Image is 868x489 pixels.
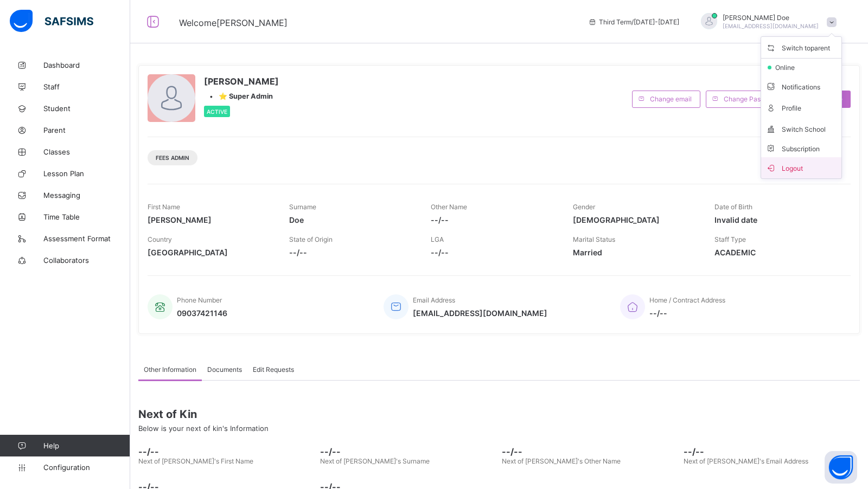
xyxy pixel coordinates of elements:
li: dropdown-list-item-null-6 [761,139,841,157]
li: dropdown-list-item-null-2 [761,59,841,76]
li: dropdown-list-item-text-3 [761,76,841,97]
span: Subscription [765,145,820,153]
button: Open asap [825,451,857,484]
span: [DEMOGRAPHIC_DATA] [573,215,698,224]
span: Next of [PERSON_NAME]'s Email Address [684,457,808,465]
span: Logout [765,162,837,174]
span: Country [148,235,172,243]
span: Change email [650,95,692,103]
span: Staff [43,82,130,91]
span: Surname [289,203,316,211]
span: Assessment Format [43,234,130,243]
span: Help [43,441,130,450]
span: Phone Number [177,296,222,304]
span: Welcome [PERSON_NAME] [179,17,288,28]
span: Student [43,104,130,113]
span: --/-- [502,446,678,457]
span: ACADEMIC [714,248,840,257]
span: Lesson Plan [43,169,130,178]
span: --/-- [649,308,725,318]
span: [GEOGRAPHIC_DATA] [148,248,273,257]
span: First Name [148,203,180,211]
span: --/-- [289,248,414,257]
span: Gender [573,203,595,211]
span: --/-- [320,446,496,457]
span: Switch to parent [765,41,837,54]
span: LGA [431,235,444,243]
span: --/-- [138,446,315,457]
span: Fees Admin [156,155,189,161]
span: Married [573,248,698,257]
div: • [204,92,279,100]
span: Next of [PERSON_NAME]'s First Name [138,457,253,465]
span: [EMAIL_ADDRESS][DOMAIN_NAME] [723,23,819,29]
span: [EMAIL_ADDRESS][DOMAIN_NAME] [413,308,547,318]
span: Edit Requests [253,365,294,374]
span: --/-- [684,446,860,457]
span: Dashboard [43,61,130,69]
span: Classes [43,147,130,156]
span: 09037421146 [177,308,227,318]
span: Time Table [43,213,130,221]
span: Next of [PERSON_NAME]'s Surname [320,457,430,465]
span: Collaborators [43,256,130,265]
span: Date of Birth [714,203,752,211]
span: Switch School [765,123,837,135]
img: safsims [10,10,93,33]
span: Configuration [43,463,130,472]
span: Home / Contract Address [649,296,725,304]
span: ⭐ Super Admin [219,92,273,100]
span: State of Origin [289,235,333,243]
span: Next of [PERSON_NAME]'s Other Name [502,457,621,465]
li: dropdown-list-item-text-5 [761,118,841,139]
span: Other Information [144,365,196,374]
span: Below is your next of kin's Information [138,424,269,433]
span: Messaging [43,191,130,200]
span: Next of Kin [138,408,860,421]
span: [PERSON_NAME] Doe [723,14,819,22]
span: Email Address [413,296,455,304]
div: JohnDoe [690,13,842,31]
span: session/term information [588,18,679,26]
span: Profile [765,101,837,114]
span: Other Name [431,203,467,211]
li: dropdown-list-item-buttom-7 [761,157,841,178]
span: --/-- [431,215,556,224]
span: [PERSON_NAME] [204,76,279,87]
span: Change Password [724,95,779,103]
span: Staff Type [714,235,746,243]
span: [PERSON_NAME] [148,215,273,224]
span: --/-- [431,248,556,257]
li: dropdown-list-item-name-0 [761,37,841,59]
span: Documents [207,365,242,374]
span: Marital Status [573,235,615,243]
span: Notifications [765,80,837,93]
span: Invalid date [714,215,840,224]
span: Parent [43,126,130,134]
span: Active [207,108,227,115]
span: online [774,63,801,72]
span: Doe [289,215,414,224]
li: dropdown-list-item-text-4 [761,97,841,118]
